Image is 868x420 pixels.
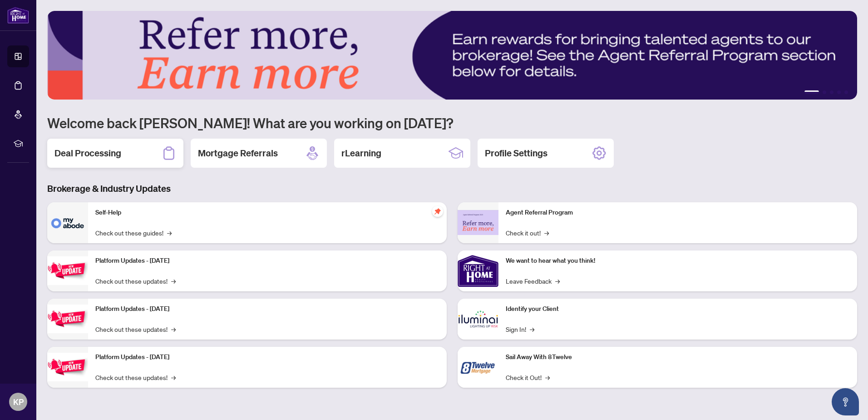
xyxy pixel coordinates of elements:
[95,276,176,286] a: Check out these updates!→
[95,256,439,266] p: Platform Updates - [DATE]
[171,276,176,286] span: →
[830,90,833,94] button: 3
[506,352,850,362] p: Sail Away With 8Twelve
[47,182,857,195] h3: Brokerage & Industry Updates
[844,90,848,94] button: 5
[485,147,547,160] h2: Profile Settings
[171,372,176,382] span: →
[555,276,560,286] span: →
[458,210,498,235] img: Agent Referral Program
[506,372,550,382] a: Check it Out!→
[506,276,560,286] a: Leave Feedback→
[95,208,439,218] p: Self-Help
[837,90,841,94] button: 4
[54,147,121,160] h2: Deal Processing
[47,256,88,285] img: Platform Updates - July 21, 2025
[804,90,819,94] button: 1
[47,305,88,333] img: Platform Updates - July 8, 2025
[13,395,24,408] span: KP
[506,324,534,334] a: Sign In!→
[95,372,176,382] a: Check out these updates!→
[530,324,534,334] span: →
[545,372,550,382] span: →
[47,202,88,243] img: Self-Help
[341,147,381,160] h2: rLearning
[95,352,439,362] p: Platform Updates - [DATE]
[171,324,176,334] span: →
[95,228,172,238] a: Check out these guides!→
[823,90,826,94] button: 2
[47,114,857,131] h1: Welcome back [PERSON_NAME]! What are you working on [DATE]?
[506,256,850,266] p: We want to hear what you think!
[506,208,850,218] p: Agent Referral Program
[167,228,172,238] span: →
[506,228,549,238] a: Check it out!→
[832,388,859,415] button: Open asap
[458,299,498,340] img: Identify your Client
[544,228,549,238] span: →
[198,147,278,160] h2: Mortgage Referrals
[506,304,850,314] p: Identify your Client
[432,206,443,217] span: pushpin
[458,250,498,291] img: We want to hear what you think!
[95,304,439,314] p: Platform Updates - [DATE]
[7,7,29,24] img: logo
[47,353,88,381] img: Platform Updates - June 23, 2025
[95,324,176,334] a: Check out these updates!→
[458,347,498,388] img: Sail Away With 8Twelve
[47,11,857,100] img: Slide 0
